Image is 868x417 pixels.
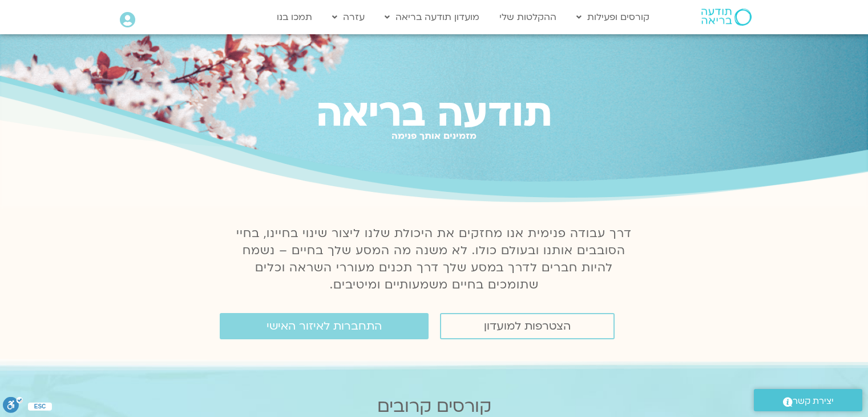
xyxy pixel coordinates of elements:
[326,6,370,28] a: עזרה
[440,313,615,339] a: הצטרפות למועדון
[271,6,318,28] a: תמכו בנו
[267,320,382,332] span: התחברות לאיזור האישי
[494,6,562,28] a: ההקלטות שלי
[571,6,655,28] a: קורסים ופעילות
[793,394,834,409] span: יצירת קשר
[484,320,571,332] span: הצטרפות למועדון
[220,313,429,339] a: התחברות לאיזור האישי
[79,396,790,416] h2: קורסים קרובים
[379,6,485,28] a: מועדון תודעה בריאה
[230,225,639,294] p: דרך עבודה פנימית אנו מחזקים את היכולת שלנו ליצור שינוי בחיינו, בחיי הסובבים אותנו ובעולם כולו. לא...
[754,389,862,411] a: יצירת קשר
[701,9,752,26] img: תודעה בריאה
